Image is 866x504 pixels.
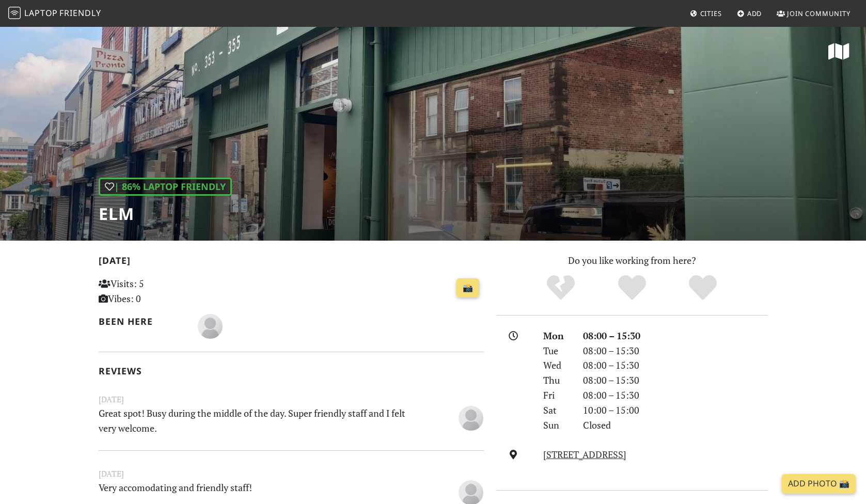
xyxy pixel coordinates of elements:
[99,316,186,327] h2: Been here
[782,474,856,494] a: Add Photo 📸
[198,319,223,332] span: Tom K
[459,485,483,498] span: Anonymous
[577,403,774,418] div: 10:00 – 15:00
[459,411,483,423] span: Tom K
[543,448,626,461] a: [STREET_ADDRESS]
[99,204,232,224] h1: ELM
[92,480,424,503] p: Very accomodating and friendly staff!
[537,373,576,388] div: Thu
[92,393,490,406] small: [DATE]
[99,255,484,270] h2: [DATE]
[24,7,58,19] span: Laptop
[577,358,774,373] div: 08:00 – 15:30
[496,253,768,268] p: Do you like working from here?
[537,388,576,403] div: Fri
[577,373,774,388] div: 08:00 – 15:30
[577,388,774,403] div: 08:00 – 15:30
[537,343,576,358] div: Tue
[8,7,21,19] img: LaptopFriendly
[787,9,851,18] span: Join Community
[773,4,855,23] a: Join Community
[747,9,762,18] span: Add
[667,274,738,302] div: Definitely!
[733,4,766,23] a: Add
[537,418,576,433] div: Sun
[59,7,101,19] span: Friendly
[459,406,483,431] img: blank-535327c66bd565773addf3077783bbfce4b00ec00e9fd257753287c682c7fa38.png
[92,467,490,480] small: [DATE]
[577,418,774,433] div: Closed
[700,9,722,18] span: Cities
[537,328,576,343] div: Mon
[8,5,101,23] a: LaptopFriendly LaptopFriendly
[99,178,232,196] div: | 86% Laptop Friendly
[537,358,576,373] div: Wed
[537,403,576,418] div: Sat
[525,274,596,302] div: No
[92,406,424,436] p: Great spot! Busy during the middle of the day. Super friendly staff and I felt very welcome.
[99,366,484,376] h2: Reviews
[596,274,668,302] div: Yes
[456,278,479,298] a: 📸
[686,4,726,23] a: Cities
[577,343,774,358] div: 08:00 – 15:30
[198,314,223,339] img: blank-535327c66bd565773addf3077783bbfce4b00ec00e9fd257753287c682c7fa38.png
[99,276,219,306] p: Visits: 5 Vibes: 0
[577,328,774,343] div: 08:00 – 15:30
